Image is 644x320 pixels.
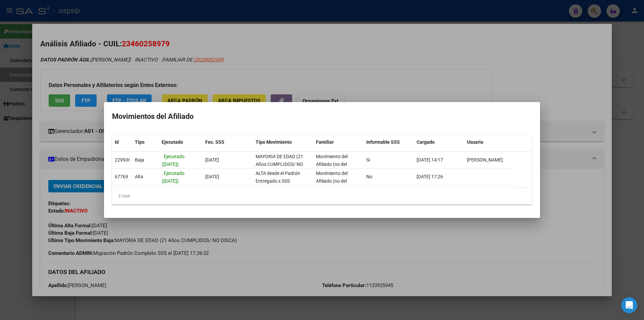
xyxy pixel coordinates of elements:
[162,139,183,145] span: Ejecutado
[205,139,224,145] span: Fec. SSS
[256,171,300,184] span: ALTA desde el Padrón Entregado x SSS
[313,135,364,149] datatable-header-cell: Familiar
[414,135,464,149] datatable-header-cell: Cargado
[464,135,515,149] datatable-header-cell: Usuario
[115,157,131,163] span: 229936
[132,135,159,149] datatable-header-cell: Tipo
[467,139,483,145] span: Usuario
[316,139,334,145] span: Familiar
[417,139,435,145] span: Cargado
[417,157,443,163] span: [DATE] 14:17
[417,174,443,179] span: [DATE] 17:26
[621,297,637,313] div: Open Intercom Messenger
[203,135,253,149] datatable-header-cell: Fec. SSS
[366,157,370,163] span: Si
[366,139,400,145] span: Informable SSS
[205,157,219,163] span: [DATE]
[159,135,203,149] datatable-header-cell: Ejecutado
[115,174,128,179] span: 67769
[467,157,503,163] span: [PERSON_NAME]
[135,139,145,145] span: Tipo
[316,171,347,191] span: Movimiento del Afiliado (no del grupo)
[256,139,292,145] span: Tipo Movimiento
[112,188,532,204] div: 2 total
[135,157,144,163] span: Baja
[112,110,532,123] h2: Movimientos del Afiliado
[115,139,119,145] span: Id
[205,174,219,179] span: [DATE]
[366,174,372,179] span: No
[162,154,184,167] span: Ejecutado ([DATE])
[316,154,347,175] span: Movimiento del Afiliado (no del grupo)
[112,135,132,149] datatable-header-cell: Id
[256,154,303,175] span: MAYORIA DE EDAD (21 Años CUMPLIDOS/ NO DISCA)
[253,135,313,149] datatable-header-cell: Tipo Movimiento
[135,174,143,179] span: Alta
[364,135,414,149] datatable-header-cell: Informable SSS
[162,171,184,184] span: Ejecutado ([DATE])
